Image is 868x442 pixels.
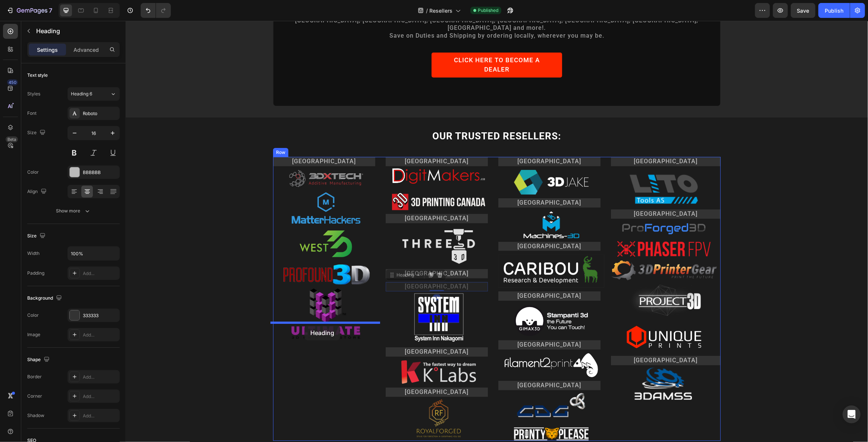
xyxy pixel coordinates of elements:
div: Styles [27,91,40,97]
div: Padding [27,270,44,277]
div: Corner [27,393,42,400]
span: / [426,7,428,15]
div: Text style [27,72,48,79]
div: Image [27,331,40,338]
div: Font [27,110,37,117]
span: Resellers [429,7,452,15]
span: Heading 6 [71,91,92,97]
div: Add... [83,332,118,338]
div: BBBBBB [83,169,118,176]
button: Publish [818,3,850,18]
div: Add... [83,270,118,277]
div: Align [27,187,48,197]
div: Add... [83,413,118,419]
div: Color [27,312,39,319]
div: Width [27,250,40,257]
div: Size [27,231,47,241]
div: Color [27,169,39,176]
button: Heading 6 [68,87,120,101]
div: Size [27,128,47,138]
div: Publish [825,7,843,15]
span: Published [478,7,498,14]
span: Save [797,7,809,14]
div: Show more [56,207,91,215]
p: Advanced [73,46,99,54]
div: Add... [83,393,118,400]
div: Beta [6,136,18,142]
div: Undo/Redo [141,3,171,18]
div: Shape [27,355,51,365]
p: Heading [36,26,117,35]
button: Save [791,3,815,18]
div: 333333 [83,312,118,319]
div: Shadow [27,412,44,419]
iframe: Design area [126,21,868,442]
p: 7 [49,6,52,15]
div: 450 [7,79,18,85]
div: Add... [83,374,118,381]
button: Show more [27,204,120,218]
div: Roboto [83,110,118,117]
input: Auto [68,247,119,260]
p: Settings [37,46,58,54]
div: Open Intercom Messenger [843,405,861,423]
div: Border [27,373,42,380]
div: Background [27,293,63,303]
button: 7 [3,3,56,18]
